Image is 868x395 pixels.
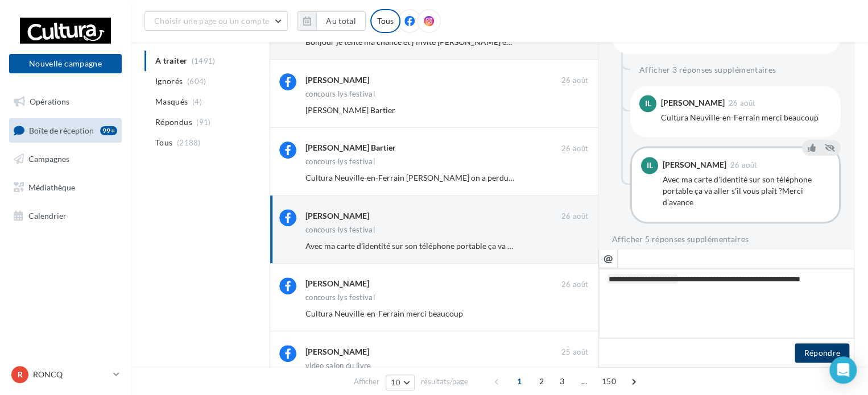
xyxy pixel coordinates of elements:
span: 26 août [729,99,755,107]
div: video salon du livre [305,362,371,369]
a: Calendrier [7,204,124,228]
span: Afficher [354,376,379,387]
div: [PERSON_NAME] [305,74,369,86]
button: Au total [297,11,366,31]
a: Boîte de réception99+ [7,118,124,143]
span: 150 [597,372,621,390]
div: [PERSON_NAME] [305,346,369,357]
div: concours lys festival [305,90,375,98]
div: concours lys festival [305,294,375,301]
span: 10 [391,378,400,387]
span: 2 [532,372,551,390]
span: IL [645,98,651,109]
span: Boîte de réception [29,125,94,135]
span: (91) [196,118,210,127]
span: (2188) [177,138,201,147]
span: 26 août [730,161,757,169]
span: (4) [192,97,202,106]
span: résultats/page [421,376,468,387]
span: (604) [187,77,206,86]
button: Nouvelle campagne [9,54,122,73]
span: Masqués [155,96,188,107]
div: Tous [370,9,400,33]
span: Avec ma carte d'identité sur son téléphone portable ça va aller s'il vous plaît ?Merci d'avance [305,241,629,251]
span: Ignorés [155,76,183,87]
span: Choisir une page ou un compte [154,16,269,26]
div: [PERSON_NAME] Bartier [305,142,396,153]
a: Opérations [7,90,124,114]
span: Cultura Neuville-en-Ferrain [PERSON_NAME] on a perdu 😣 [305,173,520,182]
div: Avec ma carte d'identité sur son téléphone portable ça va aller s'il vous plaît ?Merci d'avance [663,174,830,208]
span: IL [647,160,653,171]
span: R [18,369,23,380]
button: Au total [316,11,366,31]
button: 10 [386,375,415,390]
p: RONCQ [33,369,109,380]
button: Répondre [795,343,849,363]
button: Choisir une page ou un compte [144,11,288,31]
span: Tous [155,137,172,148]
div: concours lys festival [305,226,375,234]
span: 26 août [561,76,588,86]
span: 26 août [561,280,588,290]
span: 26 août [561,211,588,222]
span: Cultura Neuville-en-Ferrain merci beaucoup [305,309,463,318]
span: 1 [510,372,528,390]
div: [PERSON_NAME] [305,210,369,222]
i: @ [604,253,613,263]
span: Médiathèque [28,182,75,192]
span: ... [575,372,593,390]
a: Médiathèque [7,176,124,199]
span: Répondus [155,117,192,128]
button: Afficher 5 réponses supplémentaires [612,232,749,246]
span: 25 août [561,347,588,357]
div: 99+ [100,126,117,135]
a: Campagnes [7,147,124,171]
div: [PERSON_NAME] [663,161,726,169]
div: [PERSON_NAME] [305,278,369,289]
span: Opérations [30,97,69,106]
div: Cultura Neuville-en-Ferrain merci beaucoup [661,112,832,123]
div: concours lys festival [305,158,375,165]
span: Calendrier [28,210,67,220]
span: Campagnes [28,154,69,164]
button: @ [598,249,618,268]
div: [PERSON_NAME] [661,99,725,107]
div: Open Intercom Messenger [829,356,857,384]
span: 26 août [561,144,588,154]
a: R RONCQ [9,364,122,385]
span: 3 [553,372,571,390]
span: [PERSON_NAME] Bartier [305,105,395,115]
button: Afficher 3 réponses supplémentaires [635,63,780,77]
